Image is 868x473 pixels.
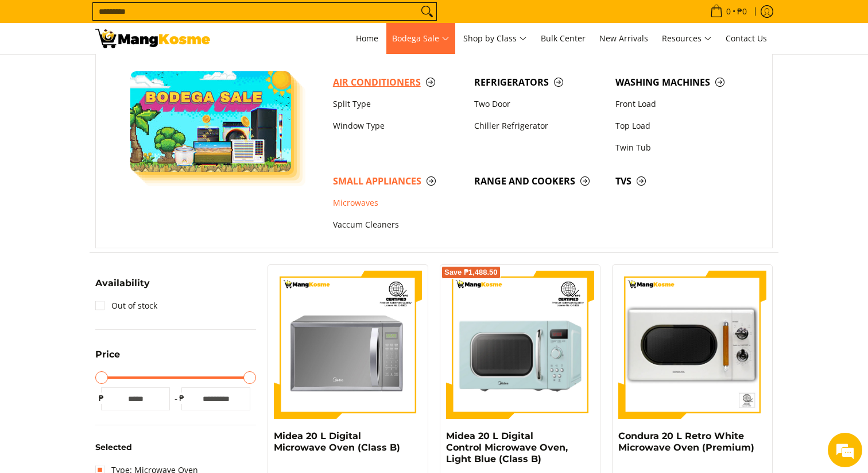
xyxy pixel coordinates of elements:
[274,271,422,419] img: Midea 20 L Digital Microwave Oven (Class B)
[474,174,604,189] span: Range and Cookers
[541,33,586,44] span: Bulk Center
[662,32,712,46] span: Resources
[130,71,291,172] img: Bodega Sale
[463,32,527,46] span: Shop by Class
[95,350,120,368] summary: Open
[222,23,773,54] nav: Main Menu
[610,170,751,192] a: TVs
[386,23,455,54] a: Bodega Sale
[656,23,718,54] a: Resources
[535,23,591,54] a: Bulk Center
[333,75,463,90] span: Air Conditioners
[720,23,773,54] a: Contact Us
[726,33,767,44] span: Contact Us
[274,430,400,453] a: Midea 20 L Digital Microwave Oven (Class B)
[446,271,594,419] img: Midea 20 L Digital Control Microwave Oven, Light Blue (Class B)
[356,33,378,44] span: Home
[333,174,463,189] span: Small Appliances
[95,350,120,359] span: Price
[468,170,610,192] a: Range and Cookers
[327,71,468,93] a: Air Conditioners
[95,279,150,297] summary: Open
[594,23,654,54] a: New Arrivals
[446,430,568,464] a: Midea 20 L Digital Control Microwave Oven, Light Blue (Class B)
[392,32,449,46] span: Bodega Sale
[95,443,256,453] h6: Selected
[618,271,766,419] img: condura-vintage-style-20-liter-micowave-oven-with-icc-sticker-class-a-full-front-view-mang-kosme
[418,3,436,20] button: Search
[350,23,384,54] a: Home
[327,93,468,115] a: Split Type
[468,93,610,115] a: Two Door
[444,269,498,276] span: Save ₱1,488.50
[327,170,468,192] a: Small Appliances
[95,393,107,404] span: ₱
[474,75,604,90] span: Refrigerators
[615,174,745,189] span: TVs
[327,214,468,236] a: Vaccum Cleaners
[327,115,468,137] a: Window Type
[599,33,648,44] span: New Arrivals
[95,29,210,48] img: Small Appliances l Mang Kosme: Home Appliances Warehouse Sale Microwave Oven
[610,115,751,137] a: Top Load
[724,7,733,16] span: 0
[618,430,754,453] a: Condura 20 L Retro White Microwave Oven (Premium)
[610,137,751,159] a: Twin Tub
[95,279,150,288] span: Availability
[327,193,468,214] a: Microwaves
[468,115,610,137] a: Chiller Refrigerator
[610,71,751,93] a: Washing Machines
[95,297,157,315] a: Out of stock
[707,5,750,18] span: •
[615,75,745,90] span: Washing Machines
[176,393,187,404] span: ₱
[468,71,610,93] a: Refrigerators
[735,7,749,16] span: ₱0
[458,23,533,54] a: Shop by Class
[610,93,751,115] a: Front Load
